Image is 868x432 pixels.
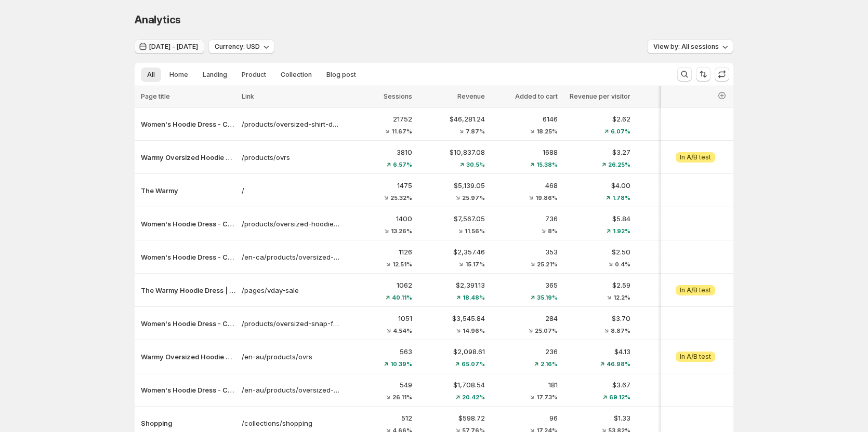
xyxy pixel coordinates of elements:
[536,128,558,134] span: 18.25%
[418,213,485,224] p: $7,567.05
[607,361,630,367] span: 46.98%
[346,380,412,390] p: 549
[141,92,170,100] span: Page title
[346,313,412,323] p: 1051
[141,152,235,163] button: Warmy Oversized Hoodie Dress – Ultra-Soft Fleece Sweatshirt Dress for Women (Plus Size S-3XL), Co...
[141,385,235,395] p: Women's Hoodie Dress - Casual Long Sleeve Pullover Sweatshirt Dress
[637,380,703,390] p: 67
[242,219,339,229] a: /products/oversized-hoodie-dress
[141,252,235,262] button: Women's Hoodie Dress - Casual Long Sleeve Pullover Sweatshirt Dress
[463,294,485,301] span: 18.48%
[242,418,339,428] a: /collections/shopping
[346,346,412,357] p: 563
[462,394,485,400] span: 20.42%
[612,195,630,201] span: 1.78%
[637,247,703,257] p: 133
[135,39,204,54] button: [DATE] - [DATE]
[242,252,339,262] a: /en-ca/products/oversized-shirt-dress
[418,380,485,390] p: $1,708.54
[141,318,235,329] button: Women's Hoodie Dress - Casual Long Sleeve Pullover Sweatshirt Dress
[141,219,235,229] p: Women's Hoodie Dress - Casual Long Sleeve Pullover Sweatshirt Dress
[141,119,235,129] button: Women's Hoodie Dress - Casual Long Sleeve Pullover Sweatshirt Dress
[135,14,181,26] span: Analytics
[491,247,558,257] p: 353
[391,228,412,234] span: 13.26%
[149,43,198,51] span: [DATE] - [DATE]
[346,180,412,191] p: 1475
[242,152,339,163] a: /products/ovrs
[564,114,630,124] p: $2.62
[491,346,558,357] p: 236
[564,413,630,423] p: $1.33
[346,114,412,124] p: 21752
[491,413,558,423] p: 96
[564,247,630,257] p: $2.50
[242,285,339,295] a: /pages/vday-sale
[548,228,558,234] span: 8%
[637,213,703,224] p: 248
[491,213,558,224] p: 736
[418,280,485,290] p: $2,391.13
[537,261,558,267] span: 25.21%
[242,352,339,362] p: /en-au/products/ovrs
[169,71,188,79] span: Home
[611,128,630,134] span: 6.07%
[242,119,339,129] a: /products/oversized-shirt-dress
[466,128,485,134] span: 7.87%
[515,92,558,100] span: Added to cart
[680,353,711,361] span: In A/B test
[326,71,356,79] span: Blog post
[203,71,227,79] span: Landing
[647,39,733,54] button: View by: All sessions
[564,147,630,157] p: $3.27
[242,71,266,79] span: Product
[418,346,485,357] p: $2,098.61
[491,114,558,124] p: 6146
[242,185,339,196] a: /
[637,413,703,423] p: 46
[637,280,703,290] p: 117
[537,294,558,301] span: 35.19%
[392,294,412,301] span: 40.11%
[242,318,339,329] a: /products/oversized-snap-fit-hoodie
[391,128,412,134] span: 11.67%
[564,280,630,290] p: $2.59
[637,147,703,157] p: 548
[457,92,485,100] span: Revenue
[613,228,630,234] span: 1.92%
[418,114,485,124] p: $46,281.24
[346,247,412,257] p: 1126
[147,71,155,79] span: All
[536,394,558,400] span: 17.73%
[346,413,412,423] p: 512
[141,352,235,362] button: Warmy Oversized Hoodie Dress – Ultra-Soft Fleece Sweatshirt Dress for Women (Plus Size S-3XL), Co...
[466,161,485,168] span: 30.5%
[491,313,558,323] p: 284
[418,413,485,423] p: $598.72
[390,361,412,367] span: 10.39%
[346,147,412,157] p: 3810
[418,313,485,323] p: $3,545.84
[141,285,235,295] button: The Warmy Hoodie Dress | The Perfect Valentine’s Day Gift
[463,328,485,334] span: 14.96%
[215,43,260,51] span: Currency: USD
[535,328,558,334] span: 25.07%
[613,294,630,301] span: 12.2%
[680,153,711,161] span: In A/B test
[608,161,630,168] span: 26.25%
[418,180,485,191] p: $5,139.05
[637,180,703,191] p: 181
[462,361,485,367] span: 65.07%
[141,418,235,428] button: Shopping
[541,361,558,367] span: 2.16%
[141,185,235,196] button: The Warmy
